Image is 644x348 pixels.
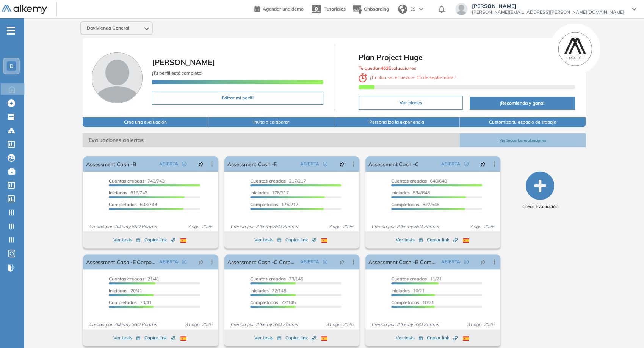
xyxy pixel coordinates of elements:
span: D [9,63,14,69]
span: 3 ago. 2025 [467,223,497,230]
button: ¡Recomienda y gana! [470,97,575,110]
span: Cuentas creadas [109,178,144,184]
span: Iniciadas [391,190,410,195]
span: 608/743 [109,202,157,207]
span: Evaluaciones abiertas [83,133,460,147]
span: ABIERTA [159,258,178,265]
span: Copiar link [285,236,316,243]
span: Creado por: Alkemy SSO Partner [86,321,160,328]
span: 31 ago. 2025 [323,321,356,328]
img: arrow [419,8,423,11]
span: 175/217 [250,202,298,207]
span: 10/21 [391,299,434,305]
span: ABIERTA [159,161,178,167]
img: clock-svg [359,73,367,82]
span: [PERSON_NAME] [152,57,215,67]
button: Crea una evaluación [83,117,208,127]
span: 527/648 [391,202,439,207]
span: 72/145 [250,288,286,293]
a: Assessment Cash -C [368,156,418,172]
button: Ver tests [396,235,423,244]
span: Completados [391,299,419,305]
span: Creado por: Alkemy SSO Partner [227,223,301,230]
button: pushpin [193,158,209,170]
span: Iniciadas [109,288,127,293]
span: Davivienda General [87,25,129,31]
button: Customiza tu espacio de trabajo [460,117,586,127]
span: check-circle [464,260,469,264]
img: world [398,5,407,14]
button: Copiar link [144,235,175,244]
img: Logo [2,5,47,14]
button: Ver tests [113,333,141,342]
a: Assessment Cash -B [86,156,136,172]
span: Iniciadas [109,190,127,195]
button: Editar mi perfil [152,91,323,105]
span: Iniciadas [250,288,269,293]
a: Assessment Cash -C Corporativo [227,254,297,269]
a: Assessment Cash -E [227,156,277,172]
span: 31 ago. 2025 [182,321,215,328]
span: pushpin [480,259,486,265]
span: 31 ago. 2025 [464,321,497,328]
button: Ver tests [254,333,282,342]
img: ESP [321,336,327,341]
span: pushpin [339,161,345,167]
span: ABIERTA [300,161,319,167]
span: 20/41 [109,299,152,305]
span: Completados [109,202,137,207]
span: ¡ Tu plan se renueva el ! [359,74,456,80]
span: ABIERTA [441,258,460,265]
span: check-circle [323,162,327,166]
button: Ver planes [359,96,463,110]
span: 21/41 [109,276,159,282]
span: Cuentas creadas [250,276,286,282]
span: Completados [250,299,278,305]
a: Assessment Cash -E Corporativo [86,254,156,269]
b: 15 de septiembre [415,74,454,80]
button: pushpin [334,158,350,170]
span: 619/743 [109,190,147,195]
span: ABIERTA [300,258,319,265]
button: Ver tests [254,235,282,244]
span: Te quedan Evaluaciones [359,65,416,71]
span: Copiar link [427,236,458,243]
button: Invita a colaborar [208,117,334,127]
span: 217/217 [250,178,306,184]
span: Onboarding [364,6,389,12]
button: Personaliza la experiencia [334,117,460,127]
span: 73/145 [250,276,303,282]
span: Copiar link [427,334,458,341]
button: pushpin [475,256,491,268]
span: ABIERTA [441,161,460,167]
img: ESP [180,238,186,243]
b: 463 [381,65,389,71]
img: ESP [463,238,469,243]
button: Ver todas las evaluaciones [460,133,586,147]
span: Tutoriales [324,6,346,12]
span: check-circle [323,260,327,264]
span: 3 ago. 2025 [326,223,356,230]
button: pushpin [193,256,209,268]
span: Cuentas creadas [109,276,144,282]
button: Copiar link [285,333,316,342]
img: Foto de perfil [92,52,143,103]
span: Iniciadas [250,190,269,195]
span: Creado por: Alkemy SSO Partner [86,223,160,230]
button: Copiar link [427,235,458,244]
button: Ver tests [396,333,423,342]
button: pushpin [334,256,350,268]
span: Copiar link [144,236,175,243]
span: Copiar link [285,334,316,341]
span: Iniciadas [391,288,410,293]
span: pushpin [198,161,204,167]
a: Assessment Cash -B Corporativo [368,254,438,269]
span: check-circle [464,162,469,166]
span: [PERSON_NAME] [472,3,624,9]
span: 11/21 [391,276,442,282]
span: Cuentas creadas [391,276,427,282]
span: Agendar una demo [263,6,304,12]
span: Completados [250,202,278,207]
i: - [7,30,15,31]
span: 3 ago. 2025 [185,223,215,230]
